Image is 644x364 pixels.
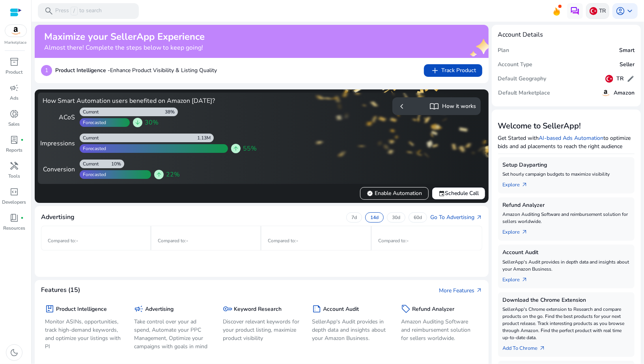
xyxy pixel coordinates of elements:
[41,65,52,76] p: 1
[48,237,144,244] p: Compared to :
[439,190,445,197] span: event
[56,306,107,313] h5: Product Intelligence
[503,202,630,209] h5: Refund Analyzer
[498,76,547,82] h5: Default Geography
[503,178,534,189] a: Explorearrow_outward
[605,75,613,83] img: tr.svg
[407,238,409,244] span: -
[498,31,543,39] h4: Account Details
[21,138,24,141] span: fiber_manual_record
[498,121,635,131] h3: Welcome to SellerApp!
[80,119,106,126] div: Forecasted
[44,6,54,16] span: search
[55,67,110,74] b: Product Intelligence -
[80,145,106,152] div: Forecasted
[498,61,533,68] h5: Account Type
[503,341,552,352] a: Add To Chrome
[6,69,23,76] p: Product
[9,348,19,357] span: dark_mode
[392,214,400,221] p: 30d
[45,318,122,351] p: Monitor ASINs, opportunities, track high-demand keywords, and optimize your listings with PI
[503,211,630,225] p: Amazon Auditing Software and reimbursement solution for sellers worldwide.
[197,135,214,141] div: 1.13M
[522,277,528,283] span: arrow_outward
[43,165,75,174] div: Conversion
[234,306,282,313] h5: Keyword Research
[5,40,27,46] p: Marketplace
[367,190,373,197] span: verified
[599,4,606,18] p: TR
[614,90,635,97] h5: Amazon
[312,304,321,314] span: summarize
[498,90,551,97] h5: Default Marketplace
[439,286,482,295] a: More Featuresarrow_outward
[429,102,439,111] span: import_contacts
[9,121,20,128] p: Sales
[432,187,485,200] button: eventSchedule Call
[80,135,99,141] div: Current
[165,109,178,115] div: 38%
[41,286,80,294] h4: Features (15)
[145,118,159,127] span: 30%
[370,214,379,221] p: 14d
[401,304,411,314] span: sell
[166,170,180,179] span: 22%
[134,304,144,314] span: campaign
[55,66,217,74] p: Enhance Product Visibility & Listing Quality
[156,171,162,178] span: arrow_upward
[9,109,19,119] span: donut_small
[616,76,623,82] h5: TR
[503,273,534,284] a: Explorearrow_outward
[43,97,258,105] h4: How Smart Automation users benefited on Amazon [DATE]?
[616,6,625,16] span: account_circle
[397,102,407,111] span: chevron_left
[351,214,357,221] p: 7d
[43,139,75,148] div: Impressions
[6,147,22,154] p: Reports
[539,134,604,142] a: AI-based Ads Automation
[8,173,20,180] p: Tools
[233,145,239,152] span: arrow_upward
[430,213,482,221] a: Go To Advertisingarrow_outward
[111,161,124,167] div: 10%
[360,187,429,200] button: verifiedEnable Automation
[522,229,528,235] span: arrow_outward
[625,6,635,16] span: keyboard_arrow_down
[442,103,476,110] h5: How it works
[401,318,478,342] p: Amazon Auditing Software and reimbursement solution for sellers worldwide.
[414,214,422,221] p: 60d
[522,182,528,188] span: arrow_outward
[158,237,254,244] p: Compared to :
[498,47,510,54] h5: Plan
[503,306,630,341] p: SellerApp's Chrome extension to Research and compare products on the go. Find the best products f...
[243,144,257,153] span: 55%
[44,44,205,52] h4: Almost there! Complete the steps below to keep going!
[268,237,364,244] p: Compared to :
[601,88,610,98] img: amazon.svg
[223,318,301,342] p: Discover relevant keywords for your product listing, maximize product visibility
[9,213,19,223] span: book_4
[9,187,19,197] span: code_blocks
[476,214,482,221] span: arrow_outward
[10,95,19,102] p: Ads
[620,61,635,68] h5: Seller
[45,304,54,314] span: package
[627,75,635,83] span: edit
[430,66,476,75] span: Track Product
[186,238,188,244] span: -
[9,161,19,171] span: handyman
[134,318,211,351] p: Take control over your ad spend, Automate your PPC Management, Optimize your campaigns with goals...
[439,189,479,197] span: Schedule Call
[503,249,630,256] h5: Account Audit
[21,216,24,219] span: fiber_manual_record
[2,199,26,206] p: Developers
[223,304,233,314] span: key
[41,214,75,221] h4: Advertising
[619,47,635,54] h5: Smart
[590,7,597,15] img: tr.svg
[378,237,476,244] p: Compared to :
[55,7,102,15] p: Press to search
[9,135,19,145] span: lab_profile
[503,162,630,169] h5: Setup Dayparting
[412,306,454,313] h5: Refund Analyzer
